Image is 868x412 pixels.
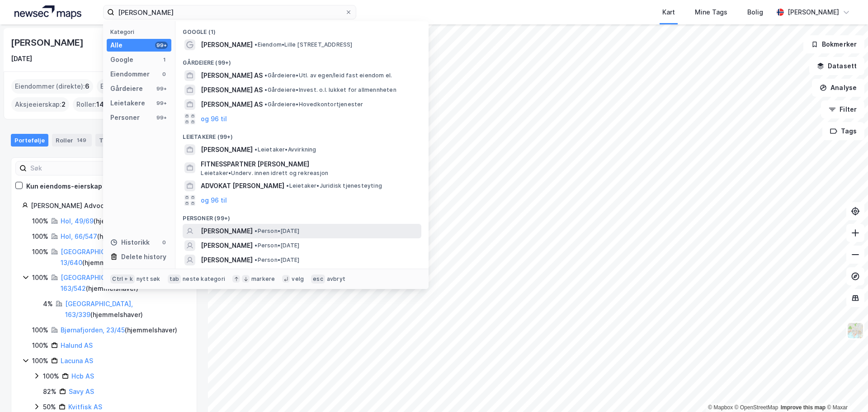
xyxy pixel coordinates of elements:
[61,272,186,294] div: ( hjemmelshaver )
[43,371,59,382] div: 100%
[61,246,186,268] div: ( hjemmelshaver )
[27,161,126,175] input: Søk
[175,21,429,38] div: Google (1)
[201,159,418,170] span: FITNESSPARTNER [PERSON_NAME]
[61,231,150,242] div: ( hjemmelshaver )
[32,216,48,227] div: 100%
[61,232,97,240] a: Hol, 66/547
[809,57,864,75] button: Datasett
[255,227,257,234] span: •
[110,69,150,80] div: Eiendommer
[201,70,263,81] span: [PERSON_NAME] AS
[251,275,275,283] div: markere
[71,372,94,380] a: Hcb AS
[32,246,48,257] div: 100%
[847,322,864,339] img: Z
[255,256,299,264] span: Person • [DATE]
[137,275,160,283] div: nytt søk
[97,79,192,94] div: Eiendommer (Indirekte) :
[822,122,864,140] button: Tags
[708,404,733,411] a: Mapbox
[69,388,94,395] a: Savy AS
[11,79,93,94] div: Eiendommer (direkte) :
[735,404,778,411] a: OpenStreetMap
[255,146,257,153] span: •
[286,182,289,189] span: •
[201,114,227,124] button: og 96 til
[11,134,48,147] div: Portefølje
[110,275,135,284] div: Ctrl + k
[61,99,66,110] span: 2
[255,41,352,48] span: Eiendom • Lille [STREET_ADDRESS]
[201,240,253,251] span: [PERSON_NAME]
[73,97,112,112] div: Roller :
[264,86,396,94] span: Gårdeiere • Invest. o.l. lukket for allmennheten
[201,144,253,155] span: [PERSON_NAME]
[61,325,177,336] div: ( hjemmelshaver )
[201,99,263,110] span: [PERSON_NAME] AS
[264,101,267,108] span: •
[32,272,48,283] div: 100%
[201,39,253,50] span: [PERSON_NAME]
[255,146,316,153] span: Leietaker • Avvirkning
[264,86,267,93] span: •
[61,274,128,292] a: [GEOGRAPHIC_DATA], 163/542
[781,404,826,411] a: Improve this map
[255,242,257,249] span: •
[32,355,48,366] div: 100%
[264,72,392,79] span: Gårdeiere • Utl. av egen/leid fast eiendom el.
[160,239,168,246] div: 0
[255,242,299,249] span: Person • [DATE]
[286,182,382,189] span: Leietaker • Juridisk tjenesteyting
[32,325,48,336] div: 100%
[311,275,325,284] div: esc
[32,340,48,351] div: 100%
[110,237,150,248] div: Historikk
[292,275,304,283] div: velg
[11,35,85,50] div: [PERSON_NAME]
[803,35,864,53] button: Bokmerker
[11,97,69,112] div: Aksjeeierskap :
[155,114,168,121] div: 99+
[68,403,102,411] a: Kvitfisk AS
[110,40,123,51] div: Alle
[201,85,263,95] span: [PERSON_NAME] AS
[175,52,429,68] div: Gårdeiere (99+)
[201,255,253,265] span: [PERSON_NAME]
[61,248,128,266] a: [GEOGRAPHIC_DATA], 13/640
[61,216,146,227] div: ( hjemmelshaver )
[110,83,143,94] div: Gårdeiere
[255,256,257,263] span: •
[61,357,93,365] a: Lacuna AS
[43,298,53,309] div: 4%
[75,136,88,145] div: 149
[821,100,864,118] button: Filter
[160,56,168,63] div: 1
[201,195,227,206] button: og 96 til
[96,99,108,110] span: 149
[695,7,727,18] div: Mine Tags
[31,200,186,211] div: [PERSON_NAME] Advocaat
[110,54,133,65] div: Google
[52,134,92,147] div: Roller
[160,71,168,78] div: 0
[65,298,186,320] div: ( hjemmelshaver )
[114,5,345,19] input: Søk på adresse, matrikkel, gårdeiere, leietakere eller personer
[175,208,429,224] div: Personer (99+)
[264,101,363,108] span: Gårdeiere • Hovedkontortjenester
[26,181,102,192] div: Kun eiendoms-eierskap
[61,326,125,334] a: Bjørnafjorden, 23/45
[823,369,868,412] iframe: Chat Widget
[155,42,168,49] div: 99+
[788,7,839,18] div: [PERSON_NAME]
[11,53,32,64] div: [DATE]
[812,79,864,97] button: Analyse
[264,72,267,79] span: •
[168,275,181,284] div: tab
[255,41,257,48] span: •
[662,7,675,18] div: Kart
[201,170,328,177] span: Leietaker • Underv. innen idrett og rekreasjon
[14,5,81,19] img: logo.a4113a55bc3d86da70a041830d287a7e.svg
[175,126,429,142] div: Leietakere (99+)
[183,275,225,283] div: neste kategori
